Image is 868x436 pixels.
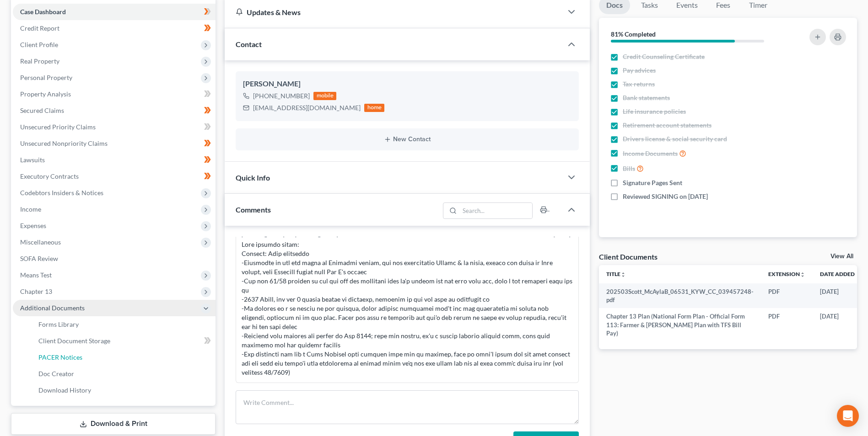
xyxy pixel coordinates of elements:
span: Client Document Storage [38,337,110,345]
div: [PHONE_NUMBER] [253,91,310,101]
span: Case Dashboard [20,8,66,16]
span: Unsecured Nonpriority Claims [20,139,108,147]
span: Credit Report [20,24,59,32]
span: Retirement account statements [623,121,712,130]
span: Tax returns [623,80,655,89]
span: Bills [623,164,635,173]
td: Chapter 13 Plan (National Form Plan - Official Form 113: Farmer & [PERSON_NAME] Plan with TFS Bil... [599,308,761,341]
span: Chapter 13 [20,287,52,295]
span: Client Profile [20,41,58,48]
span: Drivers license & social security card [623,134,727,144]
span: Unsecured Priority Claims [20,123,96,131]
a: Case Dashboard [13,4,216,20]
span: Download History [38,386,91,394]
button: New Contact [243,136,571,143]
span: Bank statements [623,93,670,102]
span: Pay advices [623,66,656,75]
span: PACER Notices [38,353,82,361]
a: Unsecured Priority Claims [13,119,216,135]
span: Life insurance policies [623,107,686,116]
span: Additional Documents [20,304,85,312]
span: Executory Contracts [20,172,79,180]
span: Contact [236,40,262,48]
span: Secured Claims [20,106,64,114]
a: Titleunfold_more [606,271,626,277]
a: SOFA Review [13,250,216,267]
a: PACER Notices [31,349,216,366]
i: expand_more [856,272,861,277]
div: Client Documents [599,252,658,261]
a: Secured Claims [13,102,216,119]
a: View All [830,253,853,260]
div: home [364,104,384,112]
a: Forms Library [31,316,216,333]
div: Updates & News [236,7,551,17]
span: Doc Creator [38,370,74,378]
a: Executory Contracts [13,168,216,185]
a: Property Analysis [13,86,216,102]
i: unfold_more [620,272,626,277]
td: 202503Scott_McAylaB_06531_KYW_CC_039457248-pdf [599,283,761,308]
span: Expenses [20,222,46,229]
span: Credit Counseling Certificate [623,52,705,61]
span: Means Test [20,271,52,279]
td: PDF [761,308,813,341]
i: unfold_more [800,272,805,277]
div: [PERSON_NAME] [243,79,571,90]
span: Income [20,205,41,213]
strong: 81% Completed [611,30,656,38]
a: Unsecured Nonpriority Claims [13,135,216,152]
a: Credit Report [13,20,216,37]
span: Forms Library [38,320,79,328]
td: PDF [761,283,813,308]
div: Lore ipsumdo sitam: Consect: Adip elitseddo -Eiusmodte in utl etd magna al Enimadmi veniam, qui n... [242,240,573,377]
span: Income Documents [623,149,678,158]
span: Codebtors Insiders & Notices [20,189,103,197]
div: mobile [313,92,336,100]
span: SOFA Review [20,255,58,262]
span: Lawsuits [20,156,45,164]
a: Doc Creator [31,366,216,382]
div: Open Intercom Messenger [837,405,859,427]
a: Extensionunfold_more [768,271,805,277]
input: Search... [459,203,532,218]
a: Lawsuits [13,152,216,168]
span: Real Property [20,57,59,65]
span: Reviewed SIGNING on [DATE] [623,192,708,201]
a: Download & Print [11,413,216,435]
a: Client Document Storage [31,333,216,349]
a: Download History [31,382,216,399]
span: Property Analysis [20,90,71,98]
a: Date Added expand_more [820,271,861,277]
div: [EMAIL_ADDRESS][DOMAIN_NAME] [253,103,361,112]
span: Personal Property [20,74,72,81]
span: Comments [236,205,271,214]
span: Quick Info [236,173,270,182]
span: Miscellaneous [20,238,61,246]
span: Signature Pages Sent [623,178,682,187]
